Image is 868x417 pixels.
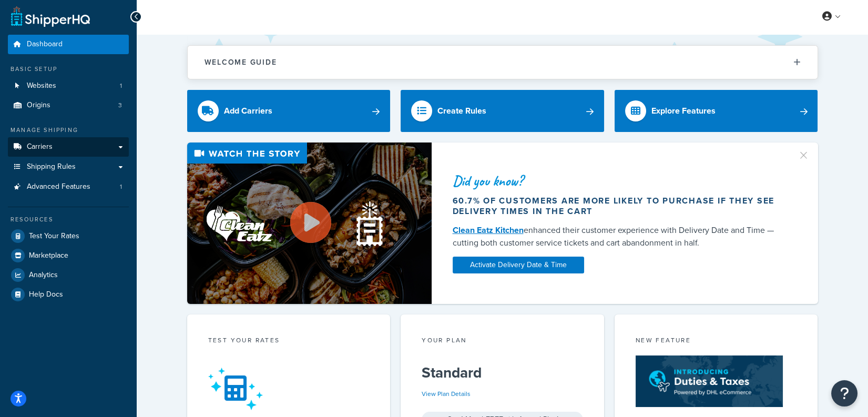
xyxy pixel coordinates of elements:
[651,104,716,118] div: Explore Features
[401,90,604,132] a: Create Rules
[27,162,76,171] span: Shipping Rules
[8,65,129,74] div: Basic Setup
[8,76,129,96] a: Websites1
[8,96,129,115] li: Origins
[453,224,785,249] div: enhanced their customer experience with Delivery Date and Time — cutting both customer service ti...
[208,335,370,348] div: Test your rates
[27,143,53,151] span: Carriers
[8,227,129,246] a: Test Your Rates
[27,101,50,110] span: Origins
[8,137,129,157] a: Carriers
[8,285,129,304] a: Help Docs
[422,364,583,381] h5: Standard
[8,177,129,197] li: Advanced Features
[120,82,122,90] span: 1
[27,82,56,90] span: Websites
[224,104,272,118] div: Add Carriers
[8,96,129,115] a: Origins3
[422,335,583,348] div: Your Plan
[120,182,122,191] span: 1
[422,389,471,399] a: View Plan Details
[453,196,785,217] div: 60.7% of customers are more likely to purchase if they see delivery times in the cart
[831,380,857,406] button: Open Resource Center
[187,143,432,304] img: Video thumbnail
[8,246,129,265] a: Marketplace
[8,177,129,197] a: Advanced Features1
[8,35,129,54] a: Dashboard
[437,104,486,118] div: Create Rules
[8,76,129,96] li: Websites
[29,251,68,260] span: Marketplace
[8,266,129,284] a: Analytics
[118,101,122,110] span: 3
[636,335,797,348] div: New Feature
[453,174,785,188] div: Did you know?
[8,126,129,135] div: Manage Shipping
[29,271,58,280] span: Analytics
[8,157,129,177] a: Shipping Rules
[187,90,391,132] a: Add Carriers
[453,257,584,273] a: Activate Delivery Date & Time
[8,215,129,224] div: Resources
[27,40,63,49] span: Dashboard
[615,90,818,132] a: Explore Features
[27,182,90,191] span: Advanced Features
[205,58,277,66] h2: Welcome Guide
[188,46,818,79] button: Welcome Guide
[453,224,524,236] a: Clean Eatz Kitchen
[29,232,79,241] span: Test Your Rates
[29,290,63,299] span: Help Docs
